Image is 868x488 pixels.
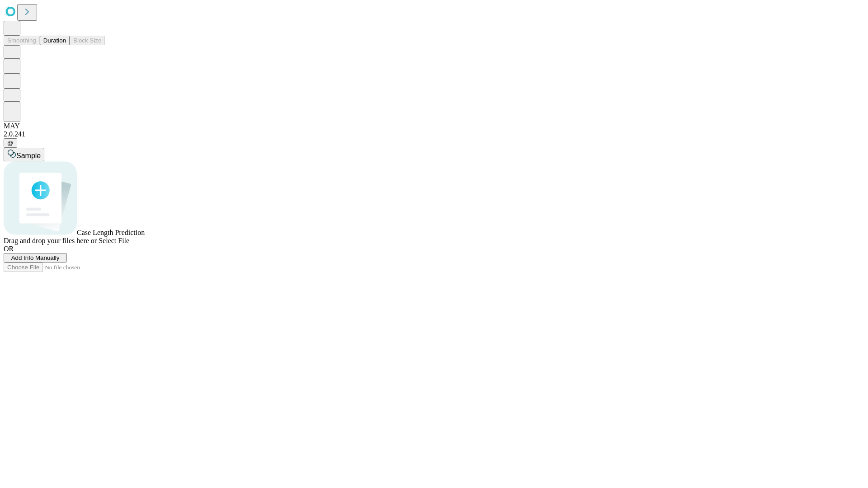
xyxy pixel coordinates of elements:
[77,229,145,236] span: Case Length Prediction
[70,36,105,45] button: Block Size
[4,253,67,263] button: Add Info Manually
[4,36,40,45] button: Smoothing
[4,122,864,130] div: MAY
[16,152,41,160] span: Sample
[11,254,60,261] span: Add Info Manually
[4,130,864,138] div: 2.0.241
[4,245,14,253] span: OR
[4,148,44,161] button: Sample
[4,138,17,148] button: @
[7,140,14,146] span: @
[4,237,97,244] span: Drag and drop your files here or
[99,237,129,244] span: Select File
[40,36,70,45] button: Duration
